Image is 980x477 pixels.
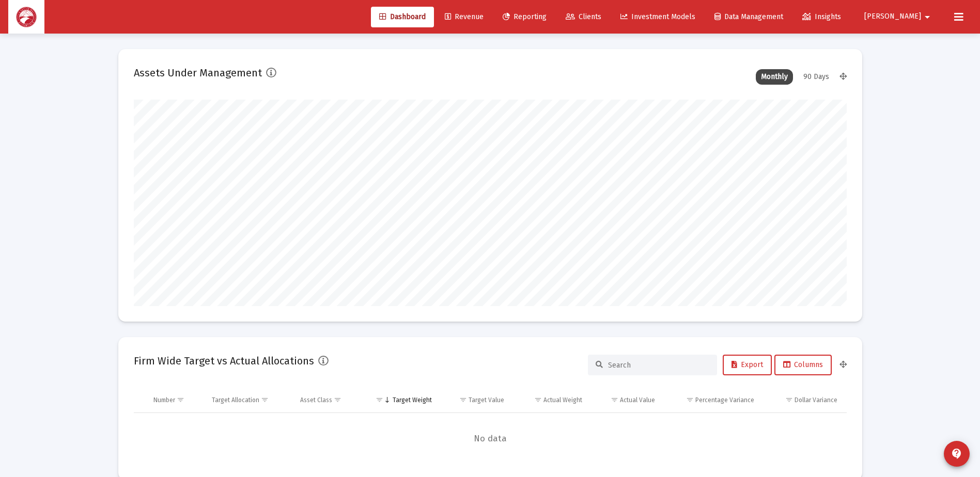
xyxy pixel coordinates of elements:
span: Columns [783,360,823,369]
img: Dashboard [16,7,37,27]
div: Data grid [134,388,847,465]
input: Search [608,361,709,370]
td: Column Asset Class [293,388,362,412]
span: Clients [566,12,601,21]
td: Column Percentage Variance [662,388,761,412]
button: Columns [774,355,832,375]
span: Show filter options for column 'Target Allocation' [261,396,269,404]
button: Export [723,355,772,375]
div: Target Weight [393,396,432,404]
a: Data Management [706,7,791,27]
span: Revenue [445,12,484,21]
td: Column Actual Value [589,388,662,412]
div: Asset Class [300,396,332,404]
mat-icon: contact_support [951,448,963,460]
h2: Firm Wide Target vs Actual Allocations [134,353,314,369]
div: Dollar Variance [795,396,837,404]
span: Show filter options for column 'Target Weight' [376,396,383,404]
h2: Assets Under Management [134,65,262,81]
span: Show filter options for column 'Target Value' [459,396,467,404]
span: Insights [802,12,841,21]
td: Column Target Weight [362,388,439,412]
span: Show filter options for column 'Actual Weight' [534,396,542,404]
td: Column Number [146,388,205,412]
span: Reporting [503,12,547,21]
div: Actual Weight [543,396,582,404]
div: Target Allocation [212,396,259,404]
span: Dashboard [379,12,426,21]
button: [PERSON_NAME] [852,6,946,27]
a: Reporting [494,7,555,27]
span: Show filter options for column 'Asset Class' [334,396,341,404]
a: Dashboard [371,7,434,27]
td: Column Target Allocation [205,388,293,412]
span: Show filter options for column 'Dollar Variance' [785,396,793,404]
div: Monthly [756,69,793,85]
a: Investment Models [612,7,704,27]
td: Column Dollar Variance [761,388,846,412]
div: Percentage Variance [695,396,754,404]
div: Target Value [469,396,504,404]
span: Show filter options for column 'Number' [177,396,184,404]
div: 90 Days [798,69,834,85]
span: Export [732,360,763,369]
a: Insights [794,7,849,27]
td: Column Target Value [439,388,512,412]
span: No data [134,433,847,444]
td: Column Actual Weight [511,388,589,412]
span: Show filter options for column 'Percentage Variance' [686,396,694,404]
span: Investment Models [620,12,695,21]
div: Number [153,396,175,404]
a: Revenue [437,7,492,27]
span: Show filter options for column 'Actual Value' [611,396,618,404]
mat-icon: arrow_drop_down [921,7,934,27]
a: Clients [557,7,610,27]
span: [PERSON_NAME] [864,12,921,21]
div: Actual Value [620,396,655,404]
span: Data Management [714,12,783,21]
